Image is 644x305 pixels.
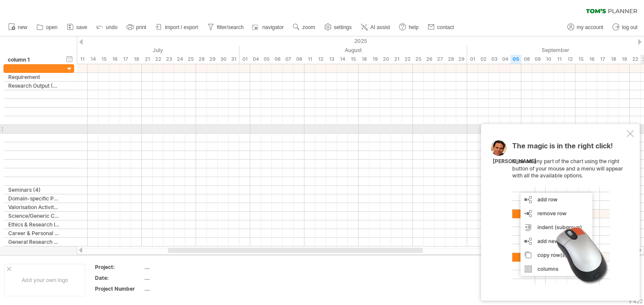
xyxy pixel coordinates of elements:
[456,55,467,64] div: Friday, 29 August 2025
[315,55,326,64] div: Tuesday, 12 August 2025
[370,24,390,30] span: AI assist
[142,55,153,64] div: Monday, 21 July 2025
[8,220,60,229] div: Ethics & Research Integrity (1)
[521,55,532,64] div: Monday, 8 September 2025
[94,22,120,33] a: undo
[597,55,608,64] div: Wednesday, 17 September 2025
[294,55,304,64] div: Friday, 8 August 2025
[510,55,521,64] div: Friday, 5 September 2025
[391,55,402,64] div: Thursday, 21 August 2025
[630,55,641,64] div: Monday, 22 September 2025
[77,55,88,64] div: Friday, 11 July 2025
[144,263,217,271] div: ....
[402,55,413,64] div: Friday, 22 August 2025
[218,55,229,64] div: Wednesday, 30 July 2025
[565,22,606,33] a: my account
[205,22,246,33] a: filter/search
[577,24,603,30] span: my account
[136,24,146,30] span: print
[272,55,283,64] div: Wednesday, 6 August 2025
[229,55,239,64] div: Thursday, 31 July 2025
[326,55,337,64] div: Wednesday, 13 August 2025
[435,55,445,64] div: Wednesday, 27 August 2025
[8,238,60,246] div: General Research Skills (1)
[6,22,30,33] a: new
[619,55,630,64] div: Friday, 19 September 2025
[512,141,613,154] span: The magic is in the right click!
[425,22,457,33] a: contact
[120,55,131,64] div: Thursday, 17 July 2025
[131,55,142,64] div: Friday, 18 July 2025
[65,22,90,33] a: save
[291,22,317,33] a: zoom
[409,24,418,30] span: help
[322,22,354,33] a: settings
[76,24,87,30] span: save
[565,55,575,64] div: Friday, 12 September 2025
[397,22,421,33] a: help
[610,22,640,33] a: log out
[98,55,109,64] div: Tuesday, 15 July 2025
[304,55,315,64] div: Monday, 11 August 2025
[144,285,217,292] div: ....
[185,55,196,64] div: Friday, 25 July 2025
[437,24,454,30] span: contact
[163,55,174,64] div: Wednesday, 23 July 2025
[8,73,60,81] div: Requirement
[262,24,284,30] span: navigator
[493,158,536,165] div: [PERSON_NAME]
[109,55,120,64] div: Wednesday, 16 July 2025
[622,24,637,30] span: log out
[174,55,185,64] div: Thursday, 24 July 2025
[124,22,149,33] a: print
[512,142,625,285] div: Click on any part of the chart using the right button of your mouse and a menu will appear with a...
[467,55,478,64] div: Monday, 1 September 2025
[8,203,60,211] div: Valorisation Activity (1)
[46,24,58,30] span: open
[95,285,143,292] div: Project Number
[586,55,597,64] div: Tuesday, 16 September 2025
[424,55,435,64] div: Tuesday, 26 August 2025
[8,82,60,90] div: Research Output (3 Pubs + 1 Conf)
[629,298,643,305] div: v 422
[532,55,543,64] div: Tuesday, 9 September 2025
[196,55,207,64] div: Monday, 28 July 2025
[359,55,369,64] div: Monday, 18 August 2025
[4,264,85,296] div: Add your own logo
[8,194,60,203] div: Domain-specific PhD Course (1)
[8,186,60,194] div: Seminars (4)
[18,24,27,30] span: new
[34,22,60,33] a: open
[543,55,554,64] div: Wednesday, 10 September 2025
[283,55,294,64] div: Thursday, 7 August 2025
[217,24,244,30] span: filter/search
[413,55,424,64] div: Monday, 25 August 2025
[207,55,218,64] div: Tuesday, 29 July 2025
[251,22,286,33] a: navigator
[153,55,163,64] div: Tuesday, 22 July 2025
[95,274,143,282] div: Date:
[445,55,456,64] div: Thursday, 28 August 2025
[8,229,60,237] div: Career & Personal Development (1)
[380,55,391,64] div: Wednesday, 20 August 2025
[337,55,348,64] div: Thursday, 14 August 2025
[8,212,60,220] div: Science/Generic Communication (1)
[88,55,98,64] div: Monday, 14 July 2025
[334,24,352,30] span: settings
[575,55,586,64] div: Monday, 15 September 2025
[608,55,619,64] div: Thursday, 18 September 2025
[239,46,467,55] div: August 2025
[250,55,261,64] div: Monday, 4 August 2025
[8,56,60,64] div: column 1
[153,22,201,33] a: import / export
[478,55,489,64] div: Tuesday, 2 September 2025
[165,24,198,30] span: import / export
[261,55,272,64] div: Tuesday, 5 August 2025
[500,55,510,64] div: Thursday, 4 September 2025
[106,24,118,30] span: undo
[95,263,143,271] div: Project:
[239,55,250,64] div: Friday, 1 August 2025
[302,24,315,30] span: zoom
[489,55,500,64] div: Wednesday, 3 September 2025
[554,55,565,64] div: Thursday, 11 September 2025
